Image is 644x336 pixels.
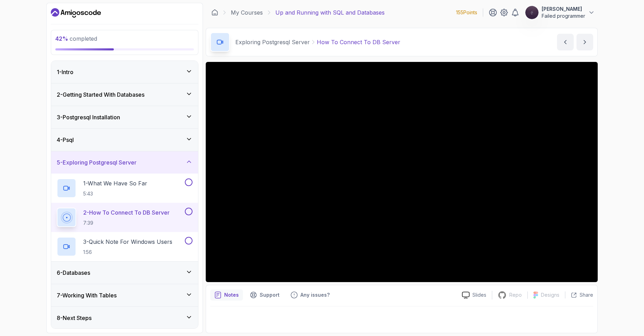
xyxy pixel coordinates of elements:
[57,90,144,99] h3: 2 - Getting Started With Databases
[83,249,172,256] p: 1:56
[57,237,193,256] button: 3-Quick Note For Windows Users1:56
[51,284,198,306] button: 7-Working With Tables
[57,68,73,76] h3: 1 - Intro
[525,6,595,19] button: user profile image[PERSON_NAME]Failed programmer
[542,13,585,19] p: Failed programmer
[83,190,147,197] p: 5:43
[57,136,74,144] h3: 4 - Psql
[57,158,136,167] h3: 5 - Exploring Postgresql Server
[51,151,198,174] button: 5-Exploring Postgresql Server
[260,291,280,298] p: Support
[57,291,117,299] h3: 7 - Working With Tables
[51,262,198,284] button: 6-Databases
[51,307,198,329] button: 8-Next Steps
[83,219,170,226] p: 7:39
[246,289,284,301] button: Support button
[472,291,486,298] p: Slides
[57,208,193,227] button: 2-How To Connect To DB Server7:39
[51,106,198,128] button: 3-Postgresql Installation
[210,289,243,301] button: notes button
[317,38,400,46] p: How To Connect To DB Server
[456,291,492,299] a: Slides
[55,35,68,42] span: 42 %
[211,9,218,16] a: Dashboard
[51,83,198,106] button: 2-Getting Started With Databases
[542,6,585,13] p: [PERSON_NAME]
[580,291,593,298] p: Share
[51,129,198,151] button: 4-Psql
[275,8,385,17] p: Up and Running with SQL and Databases
[235,38,310,46] p: Exploring Postgresql Server
[57,178,193,198] button: 1-What We Have So Far5:43
[51,61,198,83] button: 1-Intro
[456,9,477,16] p: 155 Points
[557,34,574,50] button: previous content
[300,291,330,298] p: Any issues?
[57,113,120,121] h3: 3 - Postgresql Installation
[509,291,522,298] p: Repo
[55,35,97,42] span: completed
[83,238,172,246] p: 3 - Quick Note For Windows Users
[231,8,263,17] a: My Courses
[51,7,101,18] a: Dashboard
[224,291,239,298] p: Notes
[83,179,147,187] p: 1 - What We Have So Far
[83,208,170,217] p: 2 - How To Connect To DB Server
[565,291,593,298] button: Share
[541,291,559,298] p: Designs
[576,34,593,50] button: next content
[57,269,90,277] h3: 6 - Databases
[57,314,92,322] h3: 8 - Next Steps
[206,62,598,282] iframe: To enrich screen reader interactions, please activate Accessibility in Grammarly extension settings
[525,6,539,19] img: user profile image
[286,289,334,301] button: Feedback button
